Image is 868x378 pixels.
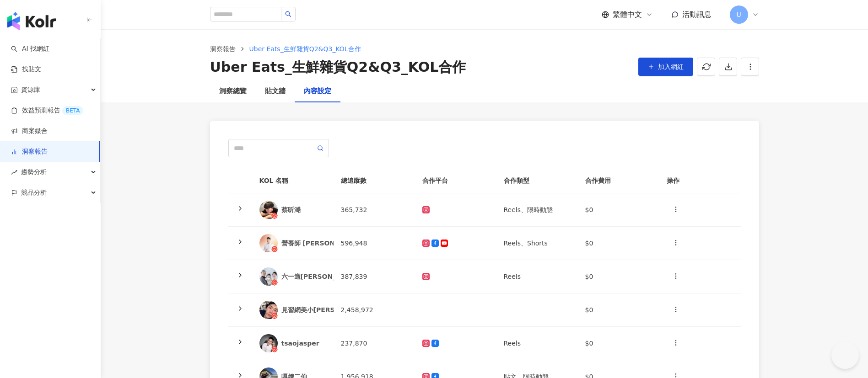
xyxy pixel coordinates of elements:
[334,193,415,227] td: 365,732
[259,267,278,286] img: KOL Avatar
[259,234,278,252] img: KOL Avatar
[334,327,415,360] td: 237,870
[496,260,578,293] td: Reels
[578,327,659,360] td: $0
[21,162,47,182] span: 趨勢分析
[334,168,415,193] th: 總追蹤數
[496,168,578,193] th: 合作類型
[638,58,693,76] button: 加入網紅
[658,63,684,70] span: 加入網紅
[496,327,578,360] td: Reels
[281,239,362,248] div: 營養師 [PERSON_NAME]
[11,44,49,53] a: searchAI 找網紅
[496,227,578,260] td: Reels、Shorts
[265,86,286,97] div: 貼文牆
[208,44,237,54] a: 洞察報告
[659,168,741,193] th: 操作
[21,80,40,100] span: 資源庫
[578,193,659,227] td: $0
[682,10,712,19] span: 活動訊息
[334,260,415,293] td: 387,839
[334,293,415,327] td: 2,458,972
[21,182,47,203] span: 競品分析
[259,334,278,352] img: KOL Avatar
[252,168,334,193] th: KOL 名稱
[11,127,48,136] a: 商案媒合
[831,341,859,369] iframe: Help Scout Beacon - Open
[578,293,659,327] td: $0
[11,169,17,176] span: rise
[736,10,741,20] span: U
[219,86,247,97] div: 洞察總覽
[11,65,41,74] a: 找貼文
[11,147,48,156] a: 洞察報告
[578,227,659,260] td: $0
[259,301,278,319] img: KOL Avatar
[304,86,331,97] div: 內容設定
[285,11,291,17] span: search
[281,339,326,348] div: tsaojasper
[334,227,415,260] td: 596,948
[249,45,361,53] span: Uber Eats_生鮮雜貨Q2&Q3_KOL合作
[281,305,373,314] div: 見習網美小[PERSON_NAME]
[578,260,659,293] td: $0
[613,10,642,20] span: 繁體中文
[415,168,496,193] th: 合作平台
[496,193,578,227] td: Reels、限時動態
[11,106,83,115] a: 效益預測報告BETA
[7,12,56,30] img: logo
[259,201,278,219] img: KOL Avatar
[281,272,360,281] div: 六一遛[PERSON_NAME]
[210,58,466,77] div: Uber Eats_生鮮雜貨Q2&Q3_KOL合作
[281,205,326,214] div: 蔡昕澔
[578,168,659,193] th: 合作費用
